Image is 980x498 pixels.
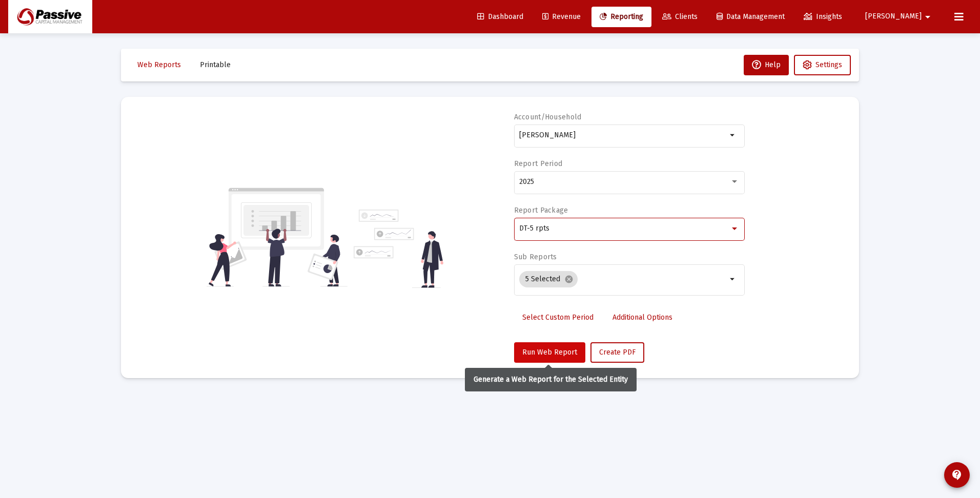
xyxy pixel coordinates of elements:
[514,342,585,363] button: Run Web Report
[853,6,946,27] button: [PERSON_NAME]
[662,12,698,21] span: Clients
[804,12,842,21] span: Insights
[727,129,739,141] mat-icon: arrow_drop_down
[708,7,793,27] a: Data Management
[514,113,582,121] label: Account/Household
[794,55,851,75] button: Settings
[519,131,727,139] input: Search or select an account or household
[192,55,239,75] button: Printable
[590,342,644,363] button: Create PDF
[519,224,549,233] span: DT-5 rpts
[591,7,651,27] a: Reporting
[717,12,785,21] span: Data Management
[951,469,963,481] mat-icon: contact_support
[522,348,577,357] span: Run Web Report
[599,348,636,357] span: Create PDF
[16,7,85,27] img: Dashboard
[654,7,706,27] a: Clients
[795,7,850,27] a: Insights
[519,177,534,186] span: 2025
[727,273,739,285] mat-icon: arrow_drop_down
[600,12,643,21] span: Reporting
[564,275,574,284] mat-icon: cancel
[815,60,842,69] span: Settings
[354,210,443,288] img: reporting-alt
[514,206,568,215] label: Report Package
[542,12,581,21] span: Revenue
[514,253,557,261] label: Sub Reports
[477,12,523,21] span: Dashboard
[137,60,181,69] span: Web Reports
[612,313,672,322] span: Additional Options
[522,313,594,322] span: Select Custom Period
[519,269,727,289] mat-chip-list: Selection
[207,186,348,288] img: reporting
[752,60,781,69] span: Help
[469,7,532,27] a: Dashboard
[519,271,578,287] mat-chip: 5 Selected
[744,55,789,75] button: Help
[922,7,934,27] mat-icon: arrow_drop_down
[534,7,589,27] a: Revenue
[865,12,922,21] span: [PERSON_NAME]
[129,55,189,75] button: Web Reports
[514,159,563,168] label: Report Period
[200,60,231,69] span: Printable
